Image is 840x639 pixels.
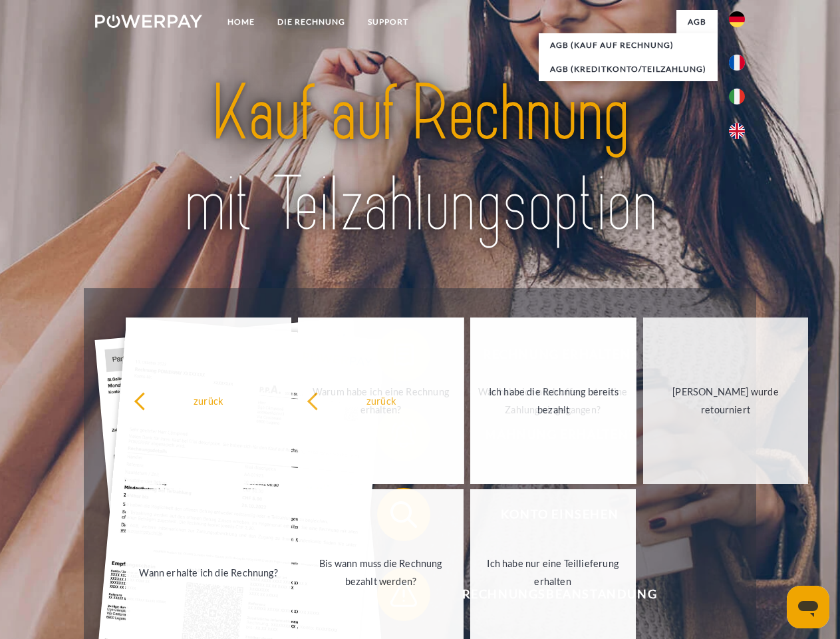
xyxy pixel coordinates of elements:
iframe: Button to launch messaging window [787,586,829,628]
img: logo-powerpay-white.svg [95,15,202,28]
div: Ich habe die Rechnung bereits bezahlt [479,383,629,419]
a: DIE RECHNUNG [266,10,356,34]
a: agb [676,10,718,34]
img: en [729,123,745,139]
img: title-powerpay_de.svg [127,64,713,255]
a: Home [216,10,266,34]
div: Wann erhalte ich die Rechnung? [134,563,283,581]
div: zurück [134,391,283,409]
img: de [729,11,745,27]
div: [PERSON_NAME] wurde retourniert [651,383,801,419]
a: SUPPORT [356,10,420,34]
img: fr [729,55,745,71]
img: it [729,89,745,105]
a: AGB (Kauf auf Rechnung) [539,33,718,57]
div: Ich habe nur eine Teillieferung erhalten [478,554,628,590]
a: AGB (Kreditkonto/Teilzahlung) [539,57,718,81]
div: zurück [307,391,456,409]
div: Bis wann muss die Rechnung bezahlt werden? [306,554,456,590]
